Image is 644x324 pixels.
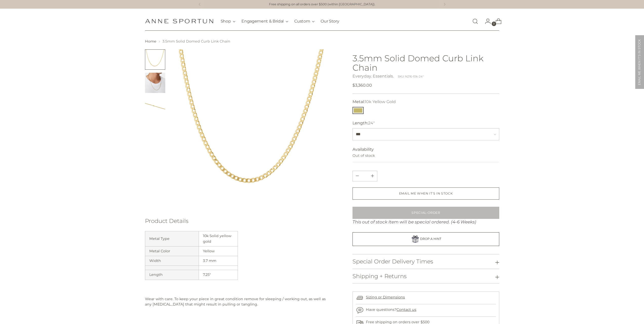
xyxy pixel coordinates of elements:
input: Product quantity [359,171,371,181]
span: Out of stock [352,153,375,158]
button: Shop [221,16,236,27]
button: Subtract product quantity [368,171,377,181]
button: Add product quantity [353,171,362,181]
a: Contact us [397,307,416,312]
span: 10k Yellow Gold [365,99,396,104]
div: SKU: N216-10k-24" [398,74,424,79]
a: Go to the account page [481,16,491,26]
img: 3.5mm Solid Domed Curb Link Chain [172,49,331,209]
label: Metal: [352,99,396,105]
a: DROP A HINT [352,232,499,246]
td: Yellow [199,246,238,256]
th: Width [145,256,199,266]
h3: Special Order Delivery Times [352,258,433,265]
button: Custom [294,16,315,27]
h3: Product Details [145,218,331,224]
button: Shipping + Returns [352,269,499,283]
label: Length: [352,120,375,126]
button: 10k Yellow Gold [352,107,364,114]
td: 7.25" [199,270,238,280]
p: Free shipping on all orders over $500 (within [GEOGRAPHIC_DATA]). [269,2,375,7]
td: 3.7 mm [199,256,238,266]
span: $3,360.00 [352,82,372,88]
p: Have questions? [366,307,416,312]
span: 24" [368,121,375,125]
th: Metal Color [145,246,199,256]
div: EMAIL ME WHEN IT'S IN STOCK [635,35,644,89]
span: 0 [492,22,496,26]
button: Change image to image 1 [145,49,165,70]
a: Open cart modal [491,16,502,26]
span: 10k Solid yellow gold [203,234,231,243]
div: This out of stock Item will be special ordered. (4-6 Weeks) [352,219,499,225]
button: Special Order Delivery Times [352,254,499,269]
button: Change image to image 3 [145,96,165,116]
a: Home [145,39,156,44]
a: Our Story [321,16,339,27]
span: Wear with care. To keep your piece in great condition remove for sleeping / working out, as well ... [145,297,326,307]
button: Change image to image 2 [145,73,165,93]
a: Everyday. Essentials. [352,74,394,79]
a: Anne Sportun Fine Jewellery [145,19,213,24]
button: Engagement & Bridal [241,16,288,27]
a: Sizing or Dimensions [366,295,405,299]
nav: breadcrumbs [145,39,499,44]
span: 3.5mm Solid Domed Curb Link Chain [162,39,230,44]
h1: 3.5mm Solid Domed Curb Link Chain [352,53,499,72]
h3: Shipping + Returns [352,273,407,279]
button: EMAIL ME WHEN IT'S IN STOCK [352,187,499,200]
span: Availability [352,146,374,153]
th: Metal Type [145,231,199,246]
span: DROP A HINT [420,237,441,241]
th: Length [145,270,199,280]
a: Open search modal [470,16,480,26]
